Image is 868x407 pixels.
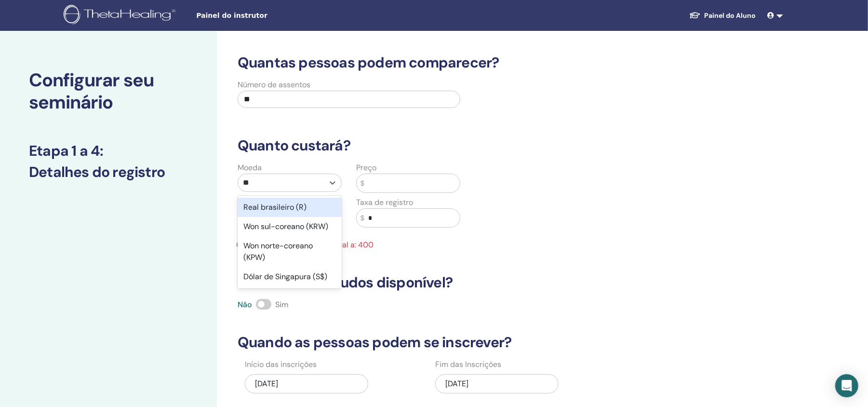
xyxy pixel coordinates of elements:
[243,221,328,231] font: Won sul-coreano (KRW)
[681,6,764,25] a: Painel do Aluno
[255,379,278,389] font: [DATE]
[705,11,756,20] font: Painel do Aluno
[243,241,313,262] font: Won norte-coreano (KPW)
[243,271,327,282] font: Dólar de Singapura (S$)
[238,80,310,90] font: Número de assentos
[238,136,350,155] font: Quanto custará?
[100,141,103,160] font: :
[29,68,154,114] font: Configurar seu seminário
[689,11,701,19] img: graduation-cap-white.svg
[361,179,364,187] font: $
[835,374,858,397] div: Abra o Intercom Messenger
[435,359,501,369] font: Fim das Inscrições
[243,202,307,212] font: Real brasileiro (R)
[361,214,364,222] font: $
[238,53,499,72] font: Quantas pessoas podem comparecer?
[356,197,413,207] font: Taxa de registro
[238,163,262,173] font: Moeda
[245,359,317,369] font: Início das inscrições
[356,163,376,173] font: Preço
[275,299,289,310] font: Sim
[238,273,453,292] font: Há bolsa de estudos disponível?
[29,141,100,160] font: Etapa 1 a 4
[236,240,374,250] font: O preço deve ser maior ou igual a: 400
[238,333,511,352] font: Quando as pessoas podem se inscrever?
[196,12,267,19] font: Painel do instrutor
[64,5,179,27] img: logo.png
[445,379,468,389] font: [DATE]
[238,299,252,310] font: Não
[29,163,165,181] font: Detalhes do registro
